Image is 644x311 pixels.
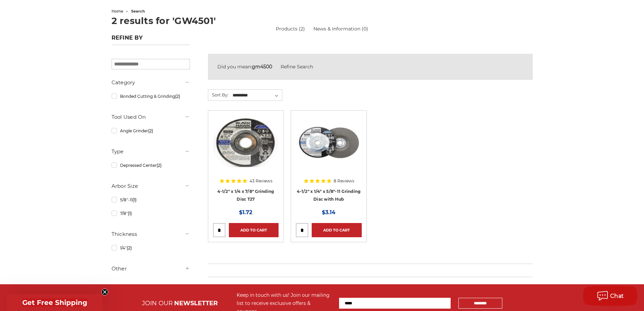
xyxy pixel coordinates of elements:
[112,9,123,14] a: home
[101,289,108,295] button: Close teaser
[112,207,190,219] a: 7/8"
[112,148,190,156] h5: Type
[208,90,229,100] label: Sort By:
[281,64,313,70] a: Refine Search
[112,265,190,273] h5: Other
[131,9,145,14] span: search
[232,90,282,101] select: Sort By:
[112,159,190,171] a: Depressed Center
[133,197,137,202] span: (1)
[112,16,533,25] h1: 2 results for 'GW4501'
[175,94,180,99] span: (2)
[583,286,637,306] button: Chat
[112,35,190,45] h5: Refine by
[213,115,279,202] a: BHA grinding wheels for 4.5 inch angle grinder
[296,115,361,202] a: BHA 4.5 Inch Grinding Wheel with 5/8 inch hub
[229,223,279,237] a: Add to Cart
[7,294,103,311] div: Get Free ShippingClose teaser
[112,113,190,121] h5: Tool Used On
[112,230,190,238] h5: Thickness
[213,115,279,170] img: BHA grinding wheels for 4.5 inch angle grinder
[239,209,252,216] span: $1.72
[276,26,305,32] a: Products (2)
[322,209,335,216] span: $3.14
[112,242,190,254] a: 1/4"
[174,299,218,307] span: NEWSLETTER
[127,245,132,250] span: (2)
[157,163,162,168] span: (2)
[112,125,190,137] a: Angle Grinder
[312,223,361,237] a: Add to Cart
[112,182,190,190] h5: Arbor Size
[22,298,87,307] span: Get Free Shipping
[313,25,368,32] a: News & Information (0)
[148,128,153,133] span: (2)
[610,293,624,299] span: Chat
[217,63,523,70] div: Did you mean:
[112,90,190,102] a: Bonded Cutting & Grinding
[128,211,132,216] span: (1)
[296,115,361,170] img: BHA 4.5 Inch Grinding Wheel with 5/8 inch hub
[112,79,190,87] h5: Category
[112,194,190,206] a: 5/8"-11
[252,64,272,70] strong: gm4500
[142,299,173,307] span: JOIN OUR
